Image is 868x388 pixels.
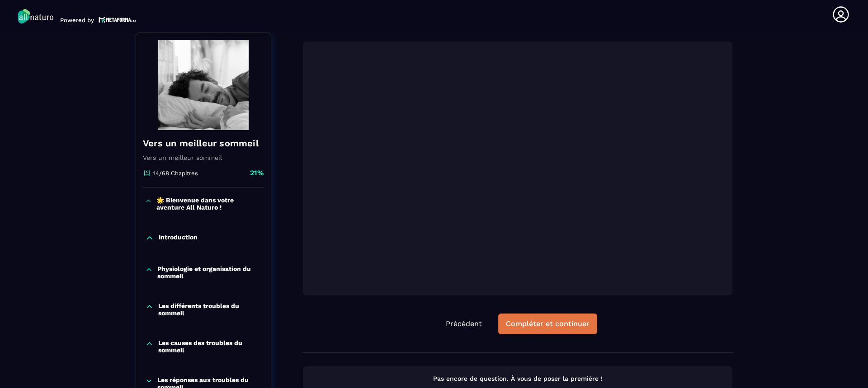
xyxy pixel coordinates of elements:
[506,319,590,328] div: Compléter et continuer
[159,234,198,243] p: Introduction
[498,313,597,334] button: Compléter et continuer
[143,40,264,130] img: banner
[18,9,53,23] img: logo-branding
[143,154,264,161] p: Vers un meilleur sommeil
[158,339,262,354] p: Les causes des troubles du sommeil
[250,168,264,178] p: 21%
[143,137,264,150] h4: Vers un meilleur sommeil
[153,170,198,177] p: 14/68 Chapitres
[439,314,489,334] button: Précédent
[311,374,724,383] p: Pas encore de question. À vous de poser la première !
[156,196,262,211] p: 🌟 Bienvenue dans votre aventure All Naturo !
[157,265,262,280] p: Physiologie et organisation du sommeil
[312,55,723,286] iframe: GPI39 - Roll-on HE sommeil - LNG
[158,302,262,317] p: Les différents troubles du sommeil
[99,16,137,23] img: logo
[60,17,94,23] p: Powered by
